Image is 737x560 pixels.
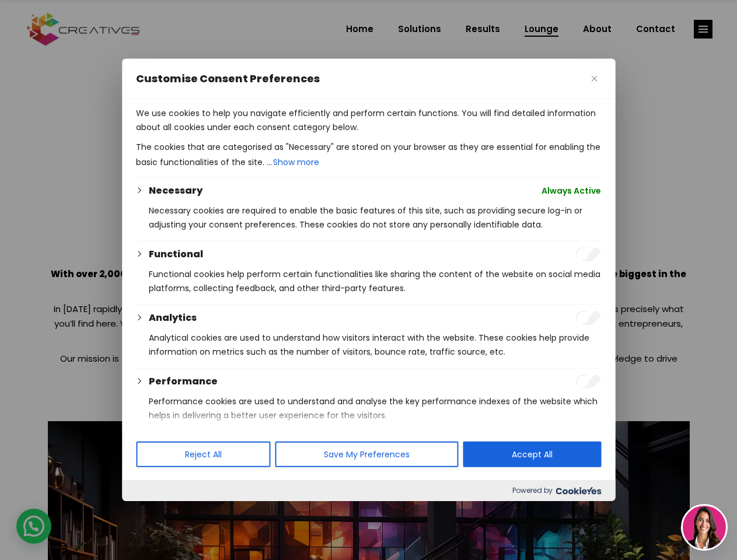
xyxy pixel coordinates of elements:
p: The cookies that are categorised as "Necessary" are stored on your browser as they are essential ... [136,140,601,170]
input: Enable Functional [575,247,601,261]
img: agent [683,506,726,549]
img: Cookieyes logo [556,487,601,495]
button: Reject All [136,442,270,467]
button: Analytics [149,311,197,325]
img: Close [591,76,597,82]
span: Customise Consent Preferences [136,72,320,86]
p: Performance cookies are used to understand and analyse the key performance indexes of the website... [149,394,601,422]
input: Enable Analytics [575,311,601,325]
p: Necessary cookies are required to enable the basic features of this site, such as providing secur... [149,204,601,232]
button: Save My Preferences [275,442,458,467]
input: Enable Performance [575,374,601,388]
p: We use cookies to help you navigate efficiently and perform certain functions. You will find deta... [136,106,601,134]
div: Powered by [122,480,615,501]
span: Always Active [542,184,601,198]
button: Performance [149,374,218,388]
p: Functional cookies help perform certain functionalities like sharing the content of the website o... [149,267,601,295]
button: Close [587,72,601,86]
button: Functional [149,247,203,261]
button: Accept All [463,442,601,467]
div: Customise Consent Preferences [122,59,615,501]
button: Necessary [149,184,202,198]
p: Analytical cookies are used to understand how visitors interact with the website. These cookies h... [149,331,601,359]
button: Show more [272,154,320,170]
